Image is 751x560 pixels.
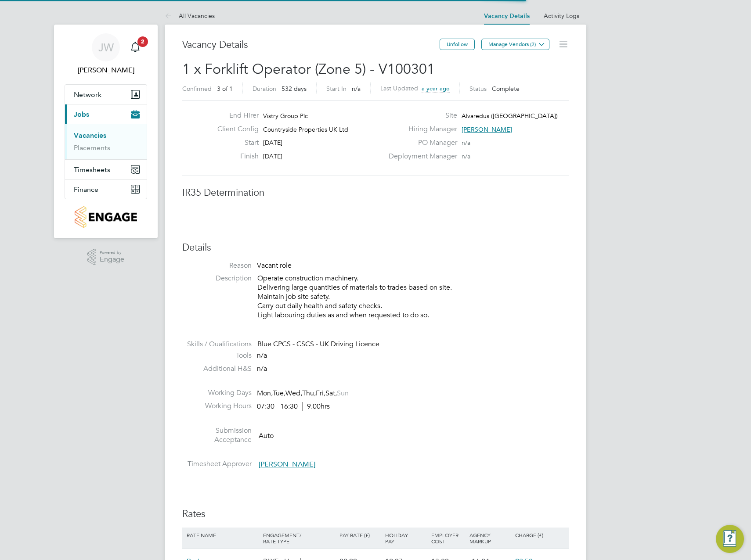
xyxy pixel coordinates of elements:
[302,402,330,411] span: 9.00hrs
[74,144,110,152] a: Placements
[259,460,315,469] span: [PERSON_NAME]
[54,25,158,238] nav: Main navigation
[337,389,349,398] span: Sun
[285,389,302,398] span: Wed,
[65,33,147,75] a: JW[PERSON_NAME]
[383,125,457,134] label: Hiring Manager
[716,525,744,553] button: Engage Resource Center
[65,104,147,124] button: Jobs
[87,249,125,266] a: Powered byEngage
[462,152,470,160] span: n/a
[383,152,457,161] label: Deployment Manager
[182,340,252,349] label: Skills / Qualifications
[467,528,513,549] div: Agency Markup
[75,206,137,228] img: countryside-properties-logo-retina.png
[100,256,124,263] span: Engage
[422,85,450,92] span: a year ago
[257,261,292,270] span: Vacant role
[182,241,569,254] h3: Details
[257,274,569,319] p: Operate construction machinery. Delivering large quantities of materials to trades based on site....
[210,125,259,134] label: Client Config
[492,85,520,93] span: Complete
[182,364,252,373] label: Additional H&S
[513,528,567,542] div: Charge (£)
[65,179,147,199] button: Finance
[253,85,276,93] label: Duration
[182,508,569,521] h3: Rates
[263,126,348,133] span: Countryside Properties UK Ltd
[383,138,457,147] label: PO Manager
[257,340,569,349] div: Blue CPCS - CSCS - UK Driving Licence
[98,42,114,53] span: JW
[182,388,252,398] label: Working Days
[182,351,252,360] label: Tools
[74,165,110,174] span: Timesheets
[257,389,273,398] span: Mon,
[484,12,530,20] a: Vacancy Details
[182,85,212,93] label: Confirmed
[74,131,106,140] a: Vacancies
[126,33,144,61] a: 2
[74,110,89,118] span: Jobs
[210,111,259,120] label: End Hirer
[65,65,147,75] span: Joshua Watts
[74,90,101,99] span: Network
[302,389,316,398] span: Thu,
[325,389,337,398] span: Sat,
[65,85,147,104] button: Network
[74,185,98,194] span: Finance
[182,187,569,199] h3: IR35 Determination
[352,85,361,93] span: n/a
[100,249,124,256] span: Powered by
[210,138,259,147] label: Start
[469,85,487,93] label: Status
[383,111,457,120] label: Site
[263,152,282,160] span: [DATE]
[380,84,418,92] label: Last Updated
[182,261,252,270] label: Reason
[65,206,147,228] a: Go to home page
[337,528,383,542] div: Pay Rate (£)
[282,85,307,93] span: 532 days
[316,389,325,398] span: Fri,
[257,402,330,411] div: 07:30 - 16:30
[65,124,147,159] div: Jobs
[257,351,267,360] span: n/a
[65,160,147,179] button: Timesheets
[182,61,435,78] span: 1 x Forklift Operator (Zone 5) - V100301
[273,389,285,398] span: Tue,
[182,402,252,411] label: Working Hours
[210,152,259,161] label: Finish
[261,528,337,549] div: Engagement/ Rate Type
[462,139,470,147] span: n/a
[259,431,274,440] span: Auto
[182,426,252,445] label: Submission Acceptance
[462,126,512,133] span: [PERSON_NAME]
[326,85,347,93] label: Start In
[165,12,215,20] a: All Vacancies
[137,36,148,47] span: 2
[544,12,579,20] a: Activity Logs
[263,139,282,147] span: [DATE]
[182,274,252,283] label: Description
[217,85,233,93] span: 3 of 1
[481,39,549,50] button: Manage Vendors (2)
[182,39,440,51] h3: Vacancy Details
[184,528,261,542] div: Rate Name
[263,112,308,120] span: Vistry Group Plc
[383,528,429,549] div: Holiday Pay
[462,112,558,120] span: Alvaredus ([GEOGRAPHIC_DATA])
[429,528,467,549] div: Employer Cost
[182,459,252,469] label: Timesheet Approver
[440,39,475,50] button: Unfollow
[257,364,267,373] span: n/a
